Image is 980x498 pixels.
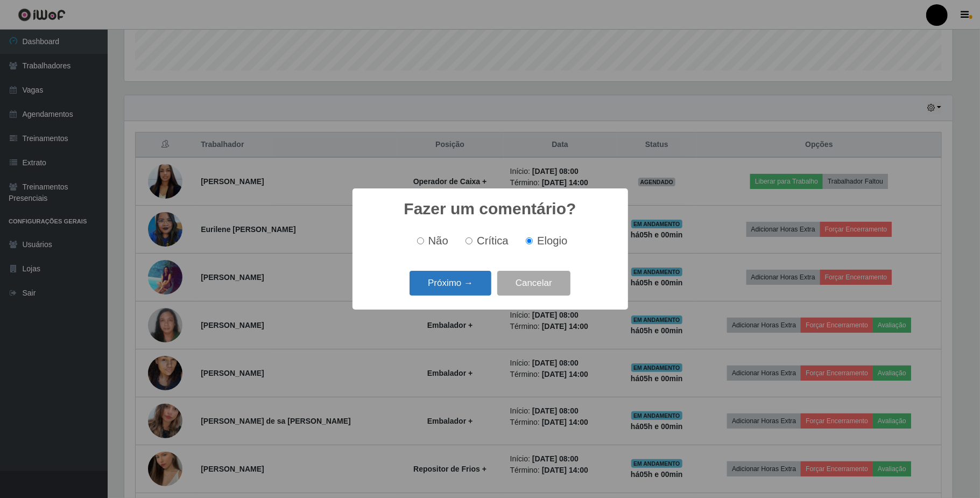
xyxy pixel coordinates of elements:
button: Cancelar [497,271,570,296]
input: Crítica [466,237,473,244]
input: Elogio [526,237,533,244]
span: Elogio [537,235,567,247]
span: Crítica [477,235,509,247]
button: Próximo → [410,271,491,296]
input: Não [417,237,424,244]
h2: Fazer um comentário? [404,199,576,219]
span: Não [428,235,448,247]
